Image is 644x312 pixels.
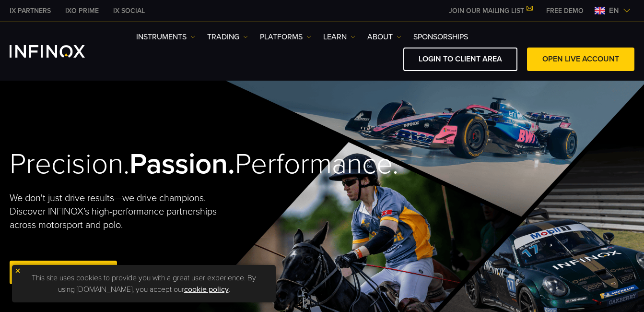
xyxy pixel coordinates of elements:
a: INFINOX MENU [539,6,591,16]
p: This site uses cookies to provide you with a great user experience. By using [DOMAIN_NAME], you a... [17,270,271,298]
img: yellow close icon [14,267,21,274]
a: INFINOX [2,6,58,16]
a: TRADING [207,31,248,43]
a: Instruments [136,31,195,43]
a: Learn [323,31,355,43]
span: en [605,5,623,16]
a: INFINOX Logo [10,45,107,58]
h2: Precision. Performance. [10,147,291,182]
a: PLATFORMS [260,31,311,43]
a: JOIN OUR MAILING LIST [442,7,539,15]
a: Open Live Account [10,261,117,284]
a: OPEN LIVE ACCOUNT [527,48,634,71]
a: LOGIN TO CLIENT AREA [403,48,517,71]
a: SPONSORSHIPS [413,31,468,43]
a: cookie policy [184,285,229,294]
a: INFINOX [58,6,106,16]
p: We don't just drive results—we drive champions. Discover INFINOX’s high-performance partnerships ... [10,192,234,232]
a: INFINOX [106,6,152,16]
a: ABOUT [367,31,401,43]
strong: Passion. [129,147,235,181]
